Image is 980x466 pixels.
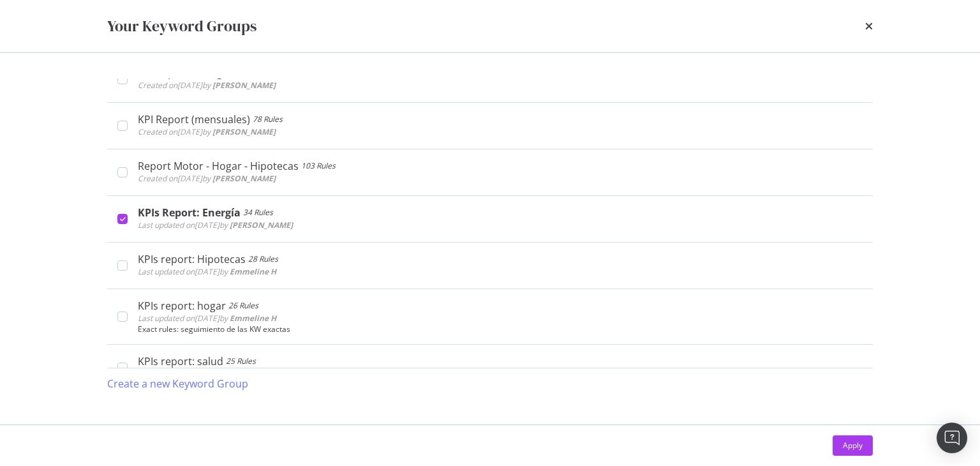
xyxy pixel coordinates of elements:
div: KPIs Report: Energía [138,206,241,219]
div: 103 Rules [301,160,336,172]
div: KPIs report: Hipotecas [138,253,246,266]
span: Last updated on [DATE] by [138,313,276,324]
b: [PERSON_NAME] [212,126,276,137]
div: KPIs report: salud [138,355,223,368]
b: Emmeline H [230,313,276,324]
div: KPI Report (mensuales) [138,113,250,126]
div: Create a new Keyword Group [107,377,248,391]
span: Created on [DATE] by [138,173,276,184]
div: 34 Rules [243,206,273,219]
b: [PERSON_NAME] [212,80,276,91]
div: 28 Rules [248,253,278,266]
button: Create a new Keyword Group [107,368,248,399]
div: Open Intercom Messenger [937,423,967,453]
div: 26 Rules [228,299,258,312]
div: 78 Rules [253,113,283,126]
b: [PERSON_NAME] [230,220,293,230]
span: Created on [DATE] by [138,80,276,91]
div: Report Motor - Hogar - Hipotecas [138,160,299,172]
div: Your Keyword Groups [107,15,256,37]
button: Apply [833,435,873,456]
span: Created on [DATE] by [138,126,276,137]
div: Exact rules: seguimiento de las KW exactas [138,325,863,334]
b: [PERSON_NAME] [212,173,276,184]
div: 25 Rules [226,355,256,368]
span: Last updated on [DATE] by [138,266,276,277]
b: Emmeline H [230,266,276,277]
div: times [865,15,873,37]
div: KPIs report: hogar [138,299,226,312]
div: Apply [843,440,863,451]
span: Last updated on [DATE] by [138,220,293,230]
